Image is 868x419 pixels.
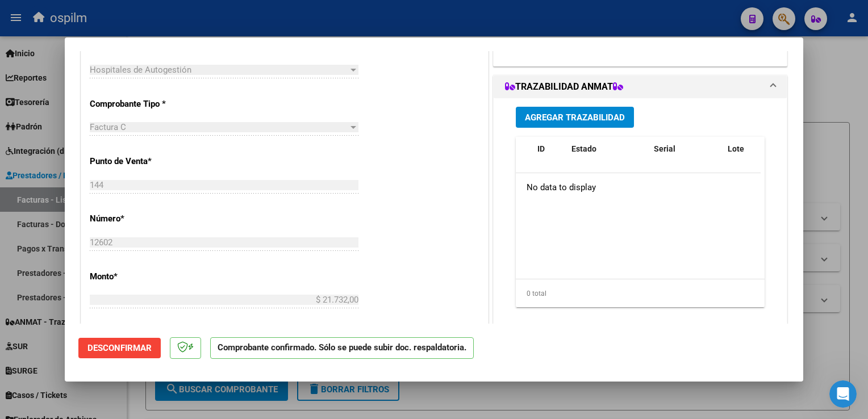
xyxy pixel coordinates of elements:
div: No data to display [516,173,761,202]
h1: TRAZABILIDAD ANMAT [505,80,623,94]
div: 0 total [516,279,765,308]
span: Estado [571,144,596,153]
span: Agregar Trazabilidad [525,112,625,123]
span: Desconfirmar [87,343,152,353]
span: Factura C [90,122,126,132]
span: Serial [654,144,675,153]
span: Lote [728,144,744,153]
span: ID [537,144,545,153]
datatable-header-cell: Estado [567,137,649,174]
iframe: Intercom live chat [829,380,857,408]
div: TRAZABILIDAD ANMAT [494,98,787,334]
p: Comprobante confirmado. Sólo se puede subir doc. respaldatoria. [210,337,474,359]
p: Número [90,212,207,225]
p: Punto de Venta [90,155,207,168]
datatable-header-cell: Lote [723,137,771,174]
datatable-header-cell: Serial [649,137,723,174]
datatable-header-cell: ID [533,137,567,174]
p: Comprobante Tipo * [90,98,207,111]
button: Desconfirmar [78,338,161,358]
button: Agregar Trazabilidad [516,107,634,128]
mat-expansion-panel-header: TRAZABILIDAD ANMAT [494,76,787,98]
span: Hospitales de Autogestión [90,65,191,75]
p: Monto [90,270,207,283]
